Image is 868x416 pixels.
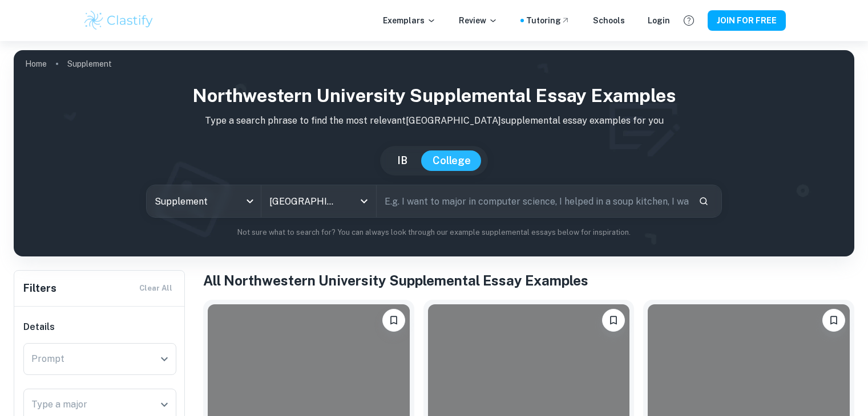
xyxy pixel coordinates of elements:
h6: Details [23,320,176,334]
a: Home [25,56,47,72]
p: Type a search phrase to find the most relevant [GEOGRAPHIC_DATA] supplemental essay examples for you [23,114,845,128]
div: Supplement [147,185,261,217]
button: Open [156,351,172,367]
button: College [421,150,482,171]
p: Exemplars [383,14,436,27]
a: Schools [593,14,625,27]
button: IB [386,150,419,171]
button: Search [694,191,713,211]
button: Open [356,193,372,209]
h1: All Northwestern University Supplemental Essay Examples [203,270,854,291]
button: Open [156,397,172,413]
p: Supplement [67,58,112,70]
button: Help and Feedback [679,11,699,30]
button: Please log in to bookmark exemplars [382,309,405,332]
button: JOIN FOR FREE [708,10,786,31]
img: profile cover [14,50,854,256]
button: Please log in to bookmark exemplars [602,309,625,332]
button: Please log in to bookmark exemplars [822,309,845,332]
p: Not sure what to search for? You can always look through our example supplemental essays below fo... [23,227,845,238]
a: Login [648,14,670,27]
h1: Northwestern University Supplemental Essay Examples [23,82,845,109]
p: Review [459,14,498,27]
input: E.g. I want to major in computer science, I helped in a soup kitchen, I want to join the debate t... [377,185,689,217]
h6: Filters [23,280,56,296]
img: Clastify logo [83,9,155,32]
a: Tutoring [526,14,570,27]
